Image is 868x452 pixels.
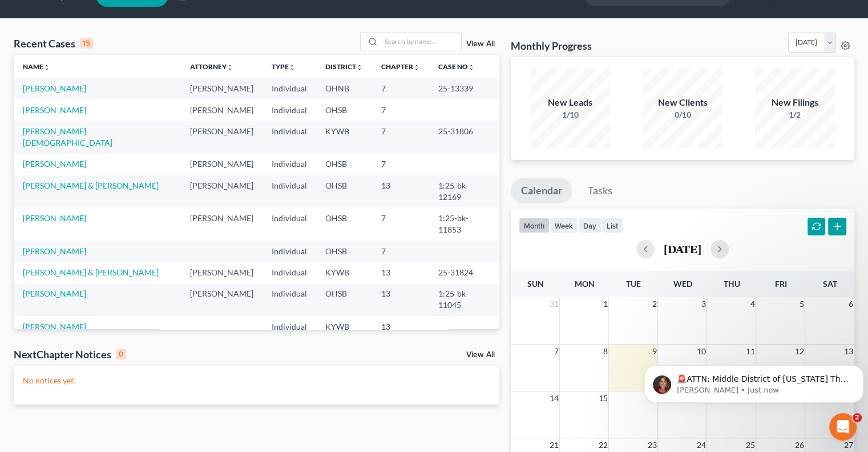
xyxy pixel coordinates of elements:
td: 1:25-bk-11045 [429,283,499,316]
td: [PERSON_NAME] [181,262,263,283]
td: Individual [263,121,316,153]
td: 13 [372,283,429,316]
span: 5 [798,297,805,311]
div: 15 [80,38,93,49]
td: KYWB [316,316,372,337]
span: 1 [601,297,608,311]
a: View All [466,351,495,359]
button: month [519,218,550,233]
span: 15 [597,391,608,405]
a: View All [466,40,495,48]
td: 7 [372,78,429,99]
td: Individual [263,207,316,240]
span: Sun [527,279,543,289]
td: Individual [263,262,316,283]
td: OHSB [316,175,372,207]
span: 8 [601,345,608,358]
iframe: Intercom notifications message [640,341,868,421]
a: Districtunfold_more [325,62,363,71]
td: 13 [372,175,429,207]
iframe: Intercom live chat [829,413,857,441]
a: Chapterunfold_more [381,62,420,71]
td: 25-13339 [429,78,499,99]
a: [PERSON_NAME] [23,83,86,93]
td: OHNB [316,78,372,99]
span: 3 [700,297,706,311]
a: [PERSON_NAME] [23,159,86,169]
span: Mon [574,279,594,289]
td: OHSB [316,154,372,175]
td: [PERSON_NAME] [181,78,263,99]
td: Individual [263,316,316,337]
span: 31 [548,297,559,311]
span: 2 [853,413,862,422]
span: 7 [552,345,559,358]
a: [PERSON_NAME] [23,105,86,115]
td: KYWB [316,121,372,153]
span: 22 [597,438,608,452]
span: Thu [723,279,740,289]
a: Nameunfold_more [23,62,50,71]
a: Attorneyunfold_more [190,62,233,71]
i: unfold_more [356,64,363,71]
h2: [DATE] [664,243,701,255]
span: Wed [673,279,692,289]
td: [PERSON_NAME] [181,99,263,121]
a: [PERSON_NAME] [23,322,86,331]
div: New Clients [643,96,722,109]
td: 13 [372,262,429,283]
a: [PERSON_NAME] & [PERSON_NAME] [23,267,159,277]
td: 7 [372,121,429,153]
td: 1:25-bk-11853 [429,207,499,240]
span: 23 [646,438,657,452]
span: 24 [695,438,706,452]
td: OHSB [316,99,372,121]
a: [PERSON_NAME] [23,289,86,298]
div: NextChapter Notices [14,347,126,361]
td: 25-31824 [429,262,499,283]
td: [PERSON_NAME] [181,283,263,316]
i: unfold_more [289,64,296,71]
div: 0 [116,349,126,359]
td: Individual [263,175,316,207]
button: week [550,218,578,233]
div: 0/10 [643,109,722,121]
td: 25-31806 [429,121,499,153]
span: Sat [822,279,837,289]
i: unfold_more [413,64,420,71]
td: [PERSON_NAME] [181,207,263,240]
a: Tasks [578,178,623,203]
td: [PERSON_NAME] [181,175,263,207]
td: 7 [372,99,429,121]
input: Search by name... [381,33,461,50]
td: 13 [372,316,429,337]
td: KYWB [316,262,372,283]
a: [PERSON_NAME][DEMOGRAPHIC_DATA] [23,126,112,147]
td: OHSB [316,283,372,316]
i: unfold_more [468,64,475,71]
button: list [601,218,623,233]
td: [PERSON_NAME] [181,154,263,175]
span: 6 [847,297,854,311]
td: 1:25-bk-12169 [429,175,499,207]
span: Tue [626,279,641,289]
td: Individual [263,99,316,121]
td: 7 [372,207,429,240]
span: 25 [744,438,756,452]
td: Individual [263,283,316,316]
p: No notices yet! [23,375,490,386]
td: 7 [372,241,429,262]
td: OHSB [316,241,372,262]
div: Recent Cases [14,37,93,50]
a: Case Nounfold_more [438,62,475,71]
span: 4 [749,297,756,311]
h3: Monthly Progress [511,39,592,53]
span: 27 [843,438,854,452]
td: Individual [263,154,316,175]
i: unfold_more [43,64,50,71]
div: New Filings [755,96,835,109]
a: [PERSON_NAME] & [PERSON_NAME] [23,181,159,190]
span: Fri [774,279,786,289]
td: Individual [263,241,316,262]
